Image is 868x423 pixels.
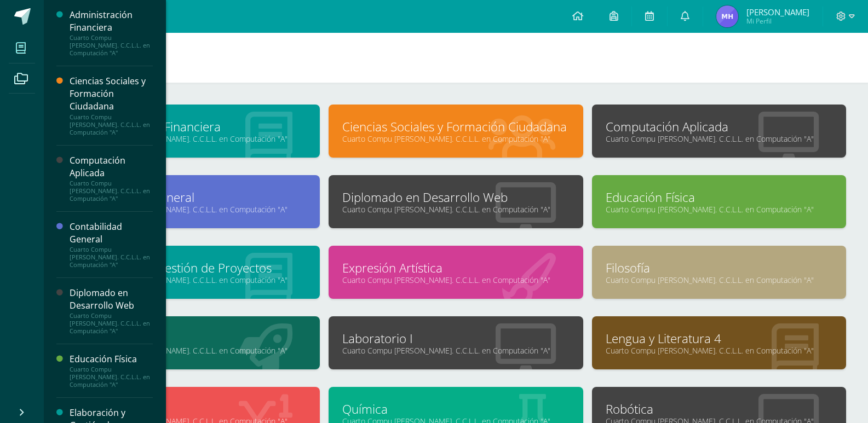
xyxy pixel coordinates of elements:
img: 6f7609457e0d2bb34c3d024137e3045f.png [716,5,738,27]
div: Cuarto Compu [PERSON_NAME]. C.C.L.L. en Computación "A" [70,246,153,269]
a: Cuarto Compu [PERSON_NAME]. C.C.L.L. en Computación "A" [606,204,832,215]
a: Administración FinancieraCuarto Compu [PERSON_NAME]. C.C.L.L. en Computación "A" [70,9,153,57]
a: Filosofía [606,259,832,276]
a: Elaboración y Gestión de Proyectos [79,259,306,276]
a: Ciencias Sociales y Formación Ciudadana [342,118,569,135]
div: Cuarto Compu [PERSON_NAME]. C.C.L.L. en Computación "A" [70,34,153,57]
a: Cuarto Compu [PERSON_NAME]. C.C.L.L. en Computación "A" [606,275,832,285]
div: Cuarto Compu [PERSON_NAME]. C.C.L.L. en Computación "A" [70,312,153,335]
a: Cuarto Compu [PERSON_NAME]. C.C.L.L. en Computación "A" [79,275,306,285]
a: Cuarto Compu [PERSON_NAME]. C.C.L.L. en Computación "A" [606,345,832,356]
div: Cuarto Compu [PERSON_NAME]. C.C.L.L. en Computación "A" [70,366,153,389]
a: Cuarto Compu [PERSON_NAME]. C.C.L.L. en Computación "A" [79,134,306,144]
div: Diplomado en Desarrollo Web [70,287,153,312]
a: Cuarto Compu [PERSON_NAME]. C.C.L.L. en Computación "A" [342,134,569,144]
a: Diplomado en Desarrollo WebCuarto Compu [PERSON_NAME]. C.C.L.L. en Computación "A" [70,287,153,335]
span: Mi Perfil [746,16,809,26]
a: Cuarto Compu [PERSON_NAME]. C.C.L.L. en Computación "A" [342,345,569,356]
div: Computación Aplicada [70,154,153,179]
a: Cuarto Compu [PERSON_NAME]. C.C.L.L. en Computación "A" [79,345,306,356]
a: Cuarto Compu [PERSON_NAME]. C.C.L.L. en Computación "A" [606,134,832,144]
a: Ciencias Sociales y Formación CiudadanaCuarto Compu [PERSON_NAME]. C.C.L.L. en Computación "A" [70,75,153,136]
a: Cuarto Compu [PERSON_NAME]. C.C.L.L. en Computación "A" [342,275,569,285]
a: Educación Física [606,189,832,206]
div: Ciencias Sociales y Formación Ciudadana [70,75,153,113]
a: Expresión Artística [342,259,569,276]
div: Cuarto Compu [PERSON_NAME]. C.C.L.L. en Computación "A" [70,179,153,202]
a: Educación FísicaCuarto Compu [PERSON_NAME]. C.C.L.L. en Computación "A" [70,353,153,389]
a: Lengua y Literatura 4 [606,330,832,347]
a: Matemática 4 [79,401,306,418]
a: Química [342,401,569,418]
a: Cuarto Compu [PERSON_NAME]. C.C.L.L. en Computación "A" [342,204,569,215]
div: Contabilidad General [70,221,153,246]
a: Diplomado en Desarrollo Web [342,189,569,206]
a: Contabilidad GeneralCuarto Compu [PERSON_NAME]. C.C.L.L. en Computación "A" [70,221,153,269]
a: Computación Aplicada [606,118,832,135]
a: Contabilidad General [79,189,306,206]
a: Física [79,330,306,347]
a: Cuarto Compu [PERSON_NAME]. C.C.L.L. en Computación "A" [79,204,306,215]
div: Educación Física [70,353,153,366]
div: Administración Financiera [70,9,153,34]
span: [PERSON_NAME] [746,7,809,18]
a: Robótica [606,401,832,418]
div: Cuarto Compu [PERSON_NAME]. C.C.L.L. en Computación "A" [70,113,153,136]
a: Administración Financiera [79,118,306,135]
a: Computación AplicadaCuarto Compu [PERSON_NAME]. C.C.L.L. en Computación "A" [70,154,153,202]
a: Laboratorio I [342,330,569,347]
